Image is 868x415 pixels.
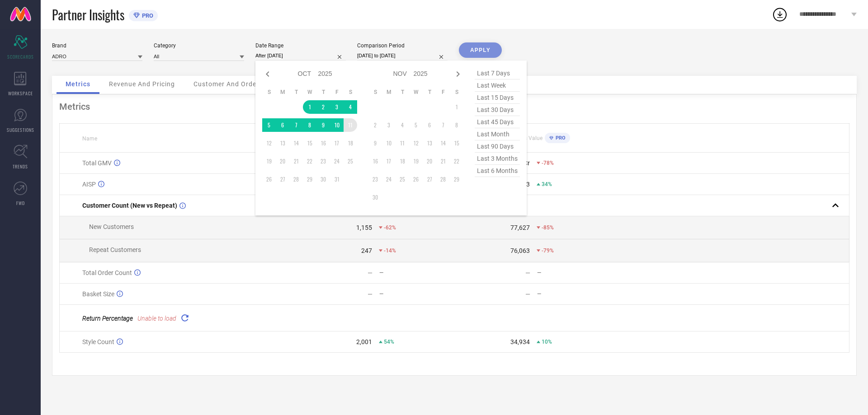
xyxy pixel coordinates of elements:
[289,173,303,186] td: Tue Oct 28 2025
[396,173,409,186] td: Tue Nov 25 2025
[379,270,454,276] div: —
[382,136,396,150] td: Mon Nov 10 2025
[82,338,114,345] span: Style Count
[262,173,276,186] td: Sun Oct 26 2025
[330,118,344,132] td: Fri Oct 10 2025
[330,136,344,150] td: Fri Oct 17 2025
[316,118,330,132] td: Thu Oct 09 2025
[356,338,372,345] div: 2,001
[7,126,34,133] span: SUGGESTIONS
[8,90,33,97] span: WORKSPACE
[436,118,450,132] td: Fri Nov 07 2025
[450,89,463,96] th: Saturday
[475,128,520,140] span: last month
[423,154,436,168] td: Thu Nov 20 2025
[453,69,463,79] div: Next month
[137,315,176,322] span: Unable to load
[330,154,344,168] td: Fri Oct 24 2025
[409,89,423,96] th: Wednesday
[368,136,382,150] td: Sun Nov 09 2025
[368,89,382,96] th: Sunday
[66,80,90,88] span: Metrics
[276,118,289,132] td: Mon Oct 06 2025
[82,135,97,142] span: Name
[396,154,409,168] td: Tue Nov 18 2025
[262,118,276,132] td: Sun Oct 05 2025
[140,12,153,19] span: PRO
[289,136,303,150] td: Tue Oct 14 2025
[7,53,34,60] span: SCORECARDS
[330,100,344,114] td: Fri Oct 03 2025
[510,224,530,231] div: 77,627
[475,116,520,128] span: last 45 days
[16,200,25,206] span: FWD
[276,136,289,150] td: Mon Oct 13 2025
[368,290,373,298] div: —
[262,136,276,150] td: Sun Oct 12 2025
[316,100,330,114] td: Thu Oct 02 2025
[475,104,520,116] span: last 30 days
[289,154,303,168] td: Tue Oct 21 2025
[423,118,436,132] td: Thu Nov 06 2025
[475,67,520,79] span: last 7 days
[303,136,316,150] td: Wed Oct 15 2025
[525,269,530,276] div: —
[82,159,112,167] span: Total GMV
[357,42,448,49] div: Comparison Period
[344,100,357,114] td: Sat Oct 04 2025
[59,101,849,112] div: Metrics
[89,246,141,253] span: Repeat Customers
[316,154,330,168] td: Thu Oct 23 2025
[542,247,554,254] span: -79%
[436,154,450,168] td: Fri Nov 21 2025
[542,224,554,231] span: -85%
[52,5,124,24] span: Partner Insights
[303,154,316,168] td: Wed Oct 22 2025
[382,173,396,186] td: Mon Nov 24 2025
[510,338,530,345] div: 34,934
[303,173,316,186] td: Wed Oct 29 2025
[450,173,463,186] td: Sat Nov 29 2025
[542,181,552,187] span: 34%
[368,191,382,204] td: Sun Nov 30 2025
[344,154,357,168] td: Sat Oct 25 2025
[436,173,450,186] td: Fri Nov 28 2025
[379,291,454,297] div: —
[289,89,303,96] th: Tuesday
[396,89,409,96] th: Tuesday
[13,163,28,170] span: TRENDS
[423,136,436,150] td: Thu Nov 13 2025
[368,154,382,168] td: Sun Nov 16 2025
[316,173,330,186] td: Thu Oct 30 2025
[542,339,552,345] span: 10%
[409,136,423,150] td: Wed Nov 12 2025
[109,80,175,88] span: Revenue And Pricing
[344,118,357,132] td: Sat Oct 11 2025
[368,118,382,132] td: Sun Nov 02 2025
[344,89,357,96] th: Saturday
[330,89,344,96] th: Friday
[384,224,396,231] span: -62%
[154,42,244,49] div: Category
[542,160,554,166] span: -78%
[289,118,303,132] td: Tue Oct 07 2025
[384,339,394,345] span: 54%
[772,6,788,23] div: Open download list
[382,154,396,168] td: Mon Nov 17 2025
[82,290,114,298] span: Basket Size
[475,153,520,165] span: last 3 months
[450,118,463,132] td: Sat Nov 08 2025
[255,42,346,49] div: Date Range
[553,135,566,141] span: PRO
[436,136,450,150] td: Fri Nov 14 2025
[368,269,373,276] div: —
[409,173,423,186] td: Wed Nov 26 2025
[303,118,316,132] td: Wed Oct 08 2025
[423,173,436,186] td: Thu Nov 27 2025
[525,290,530,298] div: —
[396,136,409,150] td: Tue Nov 11 2025
[82,181,96,188] span: AISP
[276,173,289,186] td: Mon Oct 27 2025
[262,69,273,79] div: Previous month
[82,315,133,322] span: Return Percentage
